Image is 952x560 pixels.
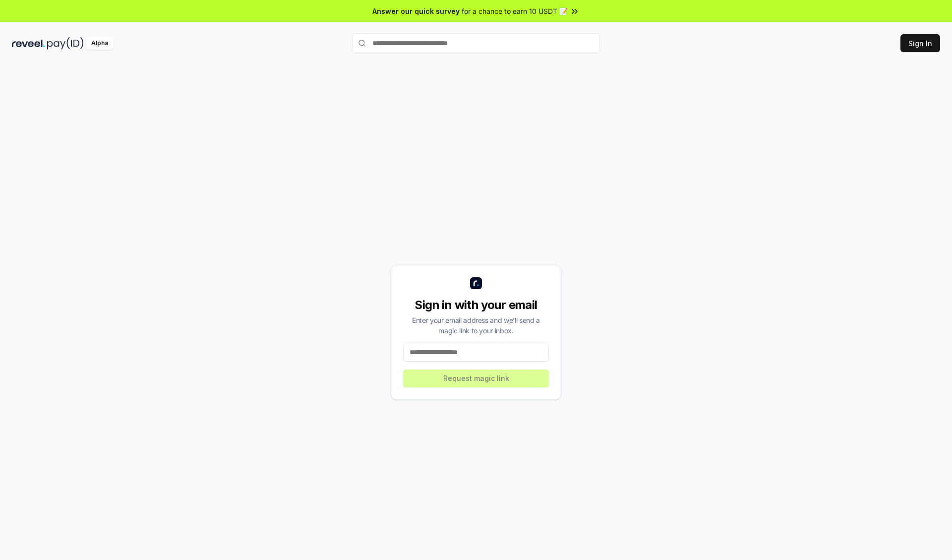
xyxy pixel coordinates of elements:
button: Sign In [900,34,940,52]
img: pay_id [47,37,84,50]
img: logo_small [470,277,482,289]
div: Sign in with your email [403,297,549,313]
span: for a chance to earn 10 USDT 📝 [462,6,568,16]
img: reveel_dark [12,37,45,50]
span: Answer our quick survey [372,6,460,16]
div: Enter your email address and we’ll send a magic link to your inbox. [403,315,549,336]
div: Alpha [86,37,114,50]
